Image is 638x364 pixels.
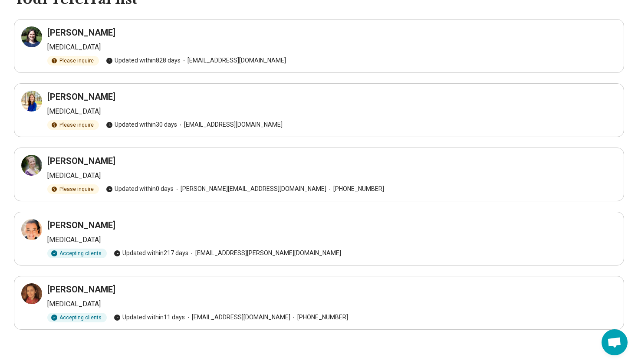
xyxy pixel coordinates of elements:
[47,283,115,295] h3: [PERSON_NAME]
[47,42,617,52] p: [MEDICAL_DATA]
[326,184,384,193] span: [PHONE_NUMBER]
[47,120,99,130] div: Please inquire
[188,249,341,258] span: [EMAIL_ADDRESS][PERSON_NAME][DOMAIN_NAME]
[114,313,185,322] span: Updated within 11 days
[106,56,181,65] span: Updated within 828 days
[47,56,99,66] div: Please inquire
[47,91,115,103] h3: [PERSON_NAME]
[181,56,286,65] span: [EMAIL_ADDRESS][DOMAIN_NAME]
[106,184,174,193] span: Updated within 0 days
[47,171,617,181] p: [MEDICAL_DATA]
[114,249,188,258] span: Updated within 217 days
[106,120,177,129] span: Updated within 30 days
[290,313,348,322] span: [PHONE_NUMBER]
[47,219,115,231] h3: [PERSON_NAME]
[47,249,107,258] div: Accepting clients
[47,299,617,309] p: [MEDICAL_DATA]
[47,235,617,245] p: [MEDICAL_DATA]
[47,26,115,39] h3: [PERSON_NAME]
[47,106,617,117] p: [MEDICAL_DATA]
[47,184,99,194] div: Please inquire
[47,313,107,322] div: Accepting clients
[47,155,115,167] h3: [PERSON_NAME]
[177,120,283,129] span: [EMAIL_ADDRESS][DOMAIN_NAME]
[602,329,628,355] a: Open chat
[185,313,290,322] span: [EMAIL_ADDRESS][DOMAIN_NAME]
[174,184,326,193] span: [PERSON_NAME][EMAIL_ADDRESS][DOMAIN_NAME]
